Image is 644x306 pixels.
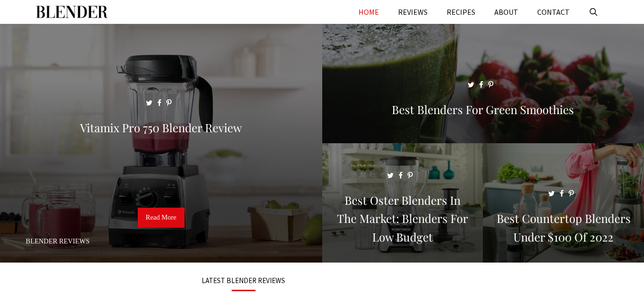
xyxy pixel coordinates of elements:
a: Best Countertop Blenders Under $100 of 2022 [483,251,644,261]
h3: LATEST BLENDER REVIEWS [48,277,439,284]
a: Best Oster Blenders in the Market: Blenders for Low Budget [322,251,483,261]
a: Read More [138,208,184,228]
a: Blender Reviews [26,237,90,245]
